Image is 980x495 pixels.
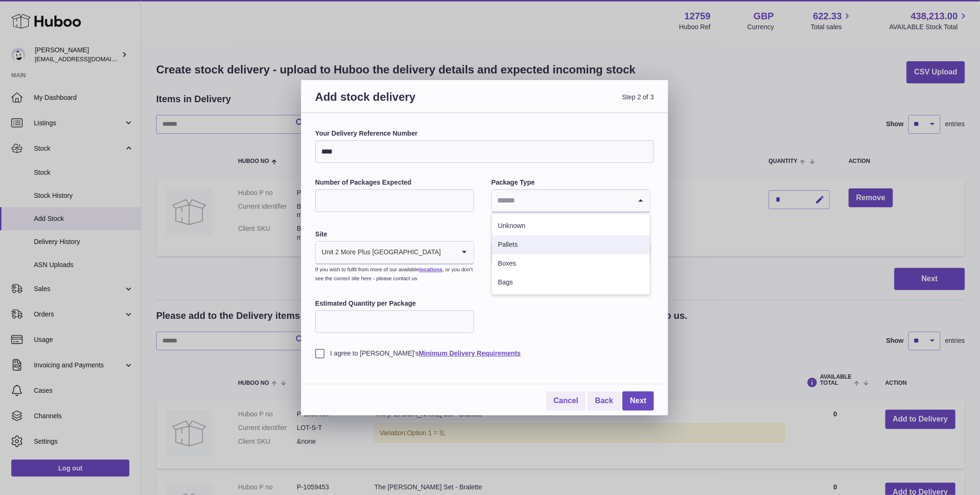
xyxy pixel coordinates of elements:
[546,391,586,411] a: Cancel
[315,129,654,138] label: Your Delivery Reference Number
[316,242,474,264] div: Search for option
[492,217,649,235] li: Unknown
[315,267,473,281] small: If you wish to fulfil from more of our available , or you don’t see the correct site here - pleas...
[492,190,650,212] div: Search for option
[485,89,654,115] span: Step 2 of 3
[491,230,650,239] label: Expected Delivery Date
[315,230,474,239] label: Site
[315,89,485,115] h3: Add stock delivery
[492,254,649,273] li: Boxes
[588,391,621,411] a: Back
[419,349,521,357] a: Minimum Delivery Requirements
[316,242,441,263] span: Unit 2 More Plus [GEOGRAPHIC_DATA]
[419,267,442,272] a: locations
[441,242,455,263] input: Search for option
[622,391,654,411] a: Next
[315,178,474,187] label: Number of Packages Expected
[315,349,654,358] label: I agree to [PERSON_NAME]'s
[492,273,649,292] li: Bags
[492,235,649,254] li: Pallets
[315,299,474,308] label: Estimated Quantity per Package
[491,178,650,187] label: Package Type
[492,190,631,211] input: Search for option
